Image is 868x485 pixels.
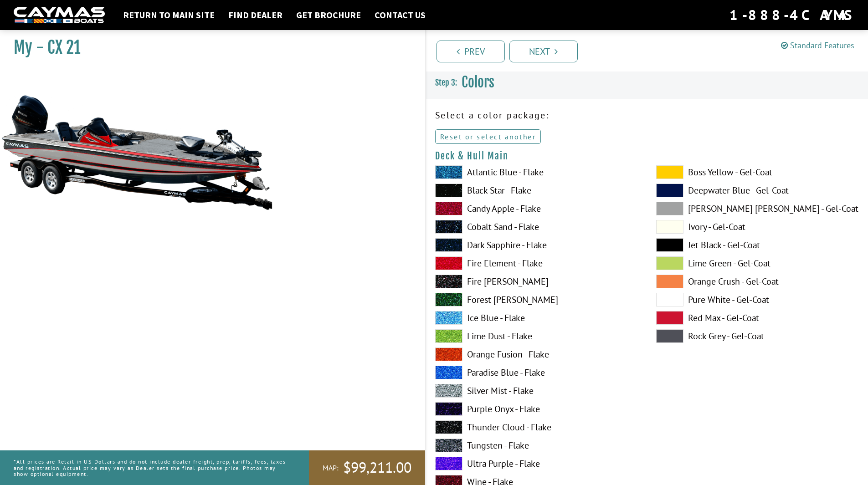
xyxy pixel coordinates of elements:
div: 1-888-4CAYMAS [729,5,854,25]
a: MAP:$99,211.00 [309,450,425,485]
p: *All prices are Retail in US Dollars and do not include dealer freight, prep, tariffs, fees, taxe... [14,454,288,481]
label: Lime Dust - Flake [435,329,638,343]
label: Candy Apple - Flake [435,202,638,215]
label: Atlantic Blue - Flake [435,165,638,179]
label: Dark Sapphire - Flake [435,238,638,252]
label: Pure White - Gel-Coat [656,293,859,306]
label: Forest [PERSON_NAME] [435,293,638,306]
label: Boss Yellow - Gel-Coat [656,165,859,179]
label: Ivory - Gel-Coat [656,220,859,234]
h4: Deck & Hull Main [435,150,859,162]
a: Contact Us [370,9,430,21]
label: Black Star - Flake [435,184,638,197]
label: [PERSON_NAME] [PERSON_NAME] - Gel-Coat [656,202,859,215]
label: Orange Crush - Gel-Coat [656,275,859,288]
label: Purple Onyx - Flake [435,402,638,416]
img: white-logo-c9c8dbefe5ff5ceceb0f0178aa75bf4bb51f6bca0971e226c86eb53dfe498488.png [14,7,105,24]
label: Fire [PERSON_NAME] [435,275,638,288]
label: Ultra Purple - Flake [435,457,638,470]
label: Thunder Cloud - Flake [435,420,638,434]
a: Get Brochure [292,9,365,21]
span: $99,211.00 [343,458,411,477]
a: Next [509,41,578,62]
a: Return to main site [118,9,219,21]
label: Tungsten - Flake [435,439,638,452]
label: Paradise Blue - Flake [435,366,638,379]
label: Silver Mist - Flake [435,384,638,398]
label: Red Max - Gel-Coat [656,311,859,325]
label: Lime Green - Gel-Coat [656,256,859,270]
a: Reset or select another [435,129,541,144]
span: MAP: [323,463,339,473]
label: Deepwater Blue - Gel-Coat [656,184,859,197]
p: Select a color package: [435,108,859,122]
label: Orange Fusion - Flake [435,347,638,361]
a: Standard Features [781,40,854,51]
label: Jet Black - Gel-Coat [656,238,859,252]
label: Ice Blue - Flake [435,311,638,325]
a: Find Dealer [224,9,287,21]
a: Prev [437,41,505,62]
h1: My - CX 21 [14,37,402,58]
label: Cobalt Sand - Flake [435,220,638,234]
label: Fire Element - Flake [435,256,638,270]
label: Rock Grey - Gel-Coat [656,329,859,343]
